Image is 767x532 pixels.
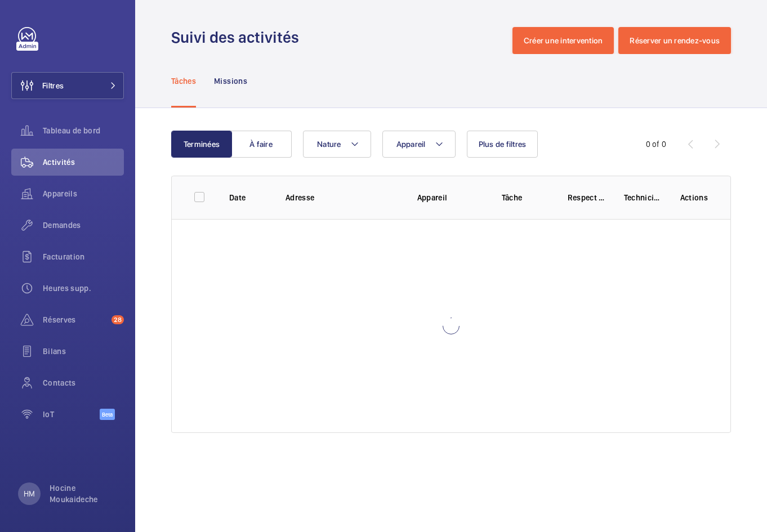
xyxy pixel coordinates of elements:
p: HM [24,488,35,499]
span: Heures supp. [43,283,124,294]
span: Activités [43,157,124,168]
h1: Suivi des activités [171,27,306,48]
span: Tableau de bord [43,125,124,136]
span: Réserves [43,314,107,325]
button: Plus de filtres [467,131,538,158]
span: Appareils [43,188,124,199]
p: Hocine Moukaideche [50,482,117,505]
p: Adresse [286,192,399,203]
p: Actions [680,192,708,203]
button: Terminées [171,131,232,158]
button: Créer une intervention [512,27,614,54]
span: Beta [100,409,115,420]
p: Appareil [417,192,484,203]
p: Tâches [171,75,196,87]
span: Contacts [43,377,124,388]
span: Demandes [43,220,124,231]
button: Nature [303,131,371,158]
p: Date [229,192,267,203]
p: Missions [214,75,247,87]
div: 0 of 0 [646,138,666,150]
span: Facturation [43,251,124,262]
span: Nature [317,140,341,149]
span: Filtres [42,80,64,91]
span: Plus de filtres [479,140,527,149]
p: Technicien [624,192,662,203]
span: IoT [43,409,100,420]
p: Tâche [502,192,550,203]
span: Appareil [396,140,426,149]
button: À faire [231,131,292,158]
button: Appareil [382,131,456,158]
button: Filtres [11,72,124,99]
p: Respect délai [568,192,606,203]
span: Bilans [43,346,124,357]
button: Réserver un rendez-vous [618,27,731,54]
span: 28 [112,315,124,324]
